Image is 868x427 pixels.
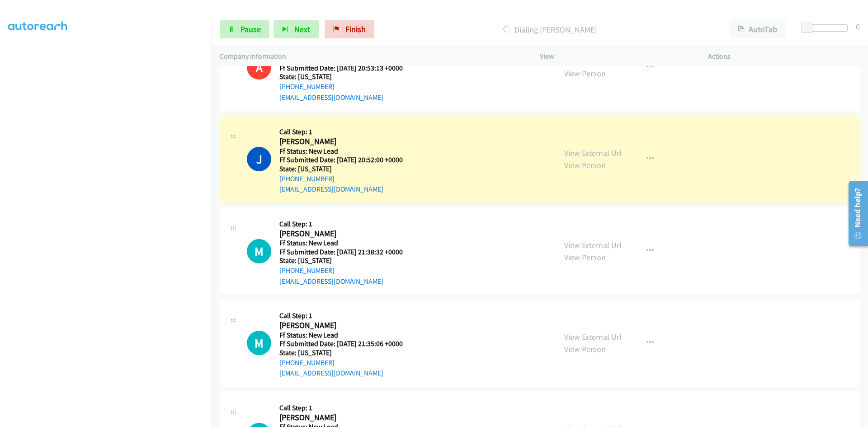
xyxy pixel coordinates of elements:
[279,311,403,320] h5: Call Step: 1
[220,20,269,38] a: Pause
[247,147,271,171] h1: J
[806,24,848,32] div: Delay between calls (in seconds)
[279,339,403,348] h5: Ff Submitted Date: [DATE] 21:35:06 +0000
[241,24,261,34] span: Pause
[564,148,622,158] a: View External Url
[564,68,606,79] a: View Person
[279,185,383,193] a: [EMAIL_ADDRESS][DOMAIN_NAME]
[247,331,271,355] h1: M
[279,64,403,73] h5: Ff Submitted Date: [DATE] 20:53:13 +0000
[325,20,374,38] a: Finish
[279,239,403,248] h5: Ff Status: New Lead
[842,178,868,249] iframe: Resource Center
[856,20,860,33] div: 0
[564,344,606,354] a: View Person
[247,55,271,80] h1: A
[279,155,403,164] h5: Ff Submitted Date: [DATE] 20:52:00 +0000
[564,252,606,263] a: View Person
[279,331,403,340] h5: Ff Status: New Lead
[279,136,403,147] h2: [PERSON_NAME]
[279,256,403,265] h5: State: [US_STATE]
[564,160,606,170] a: View Person
[279,93,383,102] a: [EMAIL_ADDRESS][DOMAIN_NAME]
[279,127,403,136] h5: Call Step: 1
[279,320,403,331] h2: [PERSON_NAME]
[708,51,860,62] p: Actions
[279,266,335,275] a: [PHONE_NUMBER]
[345,24,366,34] span: Finish
[564,56,622,66] a: View External Url
[564,240,622,250] a: View External Url
[220,51,524,62] p: Company Information
[279,147,403,156] h5: Ff Status: New Lead
[564,332,622,342] a: View External Url
[279,82,335,91] a: [PHONE_NUMBER]
[540,51,692,62] p: View
[279,174,335,183] a: [PHONE_NUMBER]
[387,23,713,36] p: Dialing [PERSON_NAME]
[279,248,403,257] h5: Ff Submitted Date: [DATE] 21:38:32 +0000
[274,20,319,38] button: Next
[279,277,383,286] a: [EMAIL_ADDRESS][DOMAIN_NAME]
[247,239,271,263] h1: M
[247,239,271,263] div: The call is yet to be attempted
[279,358,335,367] a: [PHONE_NUMBER]
[730,20,786,38] button: AutoTab
[279,229,403,239] h2: [PERSON_NAME]
[247,331,271,355] div: The call is yet to be attempted
[279,348,403,357] h5: State: [US_STATE]
[279,404,403,413] h5: Call Step: 1
[279,220,403,229] h5: Call Step: 1
[279,72,403,81] h5: State: [US_STATE]
[294,24,310,34] span: Next
[279,369,383,377] a: [EMAIL_ADDRESS][DOMAIN_NAME]
[279,413,403,423] h2: [PERSON_NAME]
[279,164,403,174] h5: State: [US_STATE]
